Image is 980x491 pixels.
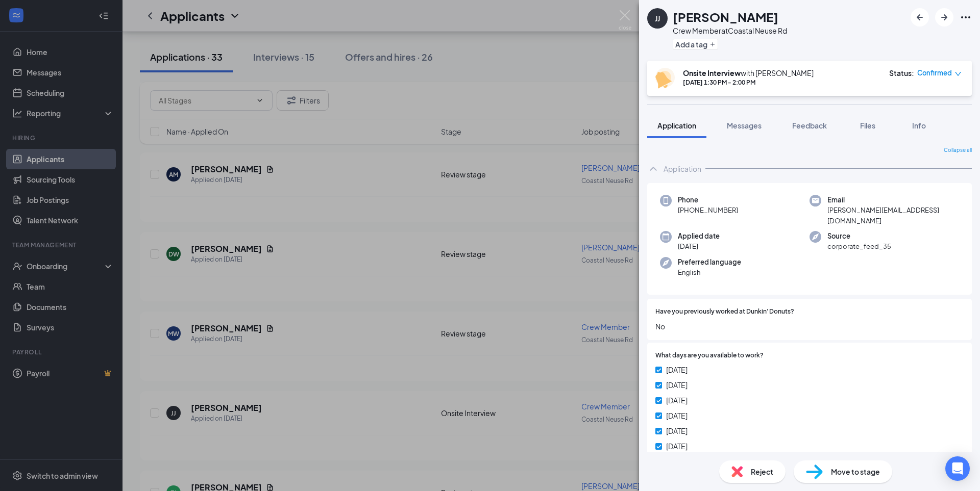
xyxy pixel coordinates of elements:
[917,68,952,78] span: Confirmed
[683,68,741,77] b: Onsite Interview
[678,267,741,277] span: English
[657,121,696,130] span: Application
[889,68,914,78] div: Status :
[666,395,688,406] span: [DATE]
[666,364,688,375] span: [DATE]
[831,466,880,477] span: Move to stage
[751,466,773,477] span: Reject
[945,456,970,481] div: Open Intercom Messenger
[727,121,762,130] span: Messages
[664,164,701,174] div: Application
[954,70,962,77] span: down
[827,231,891,241] span: Source
[655,351,764,360] span: What days are you available to work?
[935,8,953,27] button: ArrowRight
[792,121,827,130] span: Feedback
[678,195,738,205] span: Phone
[666,410,688,421] span: [DATE]
[709,41,716,47] svg: Plus
[914,11,926,23] svg: ArrowLeftNew
[655,321,964,332] span: No
[673,8,778,25] h1: [PERSON_NAME]
[666,379,688,391] span: [DATE]
[911,8,929,27] button: ArrowLeftNew
[827,241,891,251] span: corporate_feed_35
[678,205,738,215] span: [PHONE_NUMBER]
[666,425,688,436] span: [DATE]
[666,441,688,452] span: [DATE]
[827,195,959,205] span: Email
[655,307,794,317] span: Have you previously worked at Dunkin' Donuts?
[673,39,718,49] button: PlusAdd a tag
[678,231,720,241] span: Applied date
[938,11,950,23] svg: ArrowRight
[678,257,741,267] span: Preferred language
[683,68,814,78] div: with [PERSON_NAME]
[673,25,787,36] div: Crew Member at Coastal Neuse Rd
[647,163,659,175] svg: ChevronUp
[827,205,959,226] span: [PERSON_NAME][EMAIL_ADDRESS][DOMAIN_NAME]
[944,146,972,154] span: Collapse all
[912,121,926,130] span: Info
[683,78,814,87] div: [DATE] 1:30 PM - 2:00 PM
[960,11,972,23] svg: Ellipses
[655,13,660,23] div: JJ
[678,241,720,251] span: [DATE]
[860,121,875,130] span: Files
